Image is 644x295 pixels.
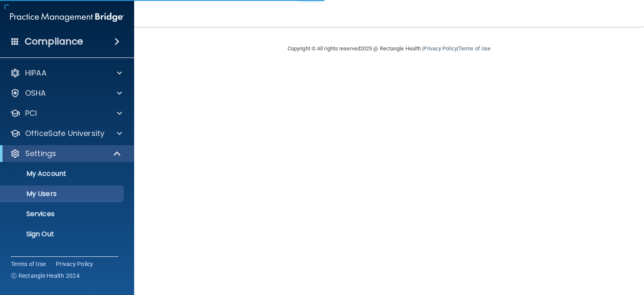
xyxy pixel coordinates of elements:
[25,108,37,118] p: PCI
[10,88,122,98] a: OSHA
[5,170,120,178] p: My Account
[423,45,457,52] a: Privacy Policy
[5,210,120,218] p: Services
[11,260,46,268] a: Terms of Use
[25,68,47,78] p: HIPAA
[25,88,46,98] p: OSHA
[56,260,93,268] a: Privacy Policy
[458,45,491,52] a: Terms of Use
[10,108,122,118] a: PCI
[25,128,104,138] p: OfficeSafe University
[10,68,122,78] a: HIPAA
[5,190,120,198] p: My Users
[25,36,83,47] h4: Compliance
[10,149,122,159] a: Settings
[11,272,80,280] span: Ⓒ Rectangle Health 2024
[25,149,56,159] p: Settings
[5,230,120,238] p: Sign Out
[236,35,542,62] div: Copyright © All rights reserved 2025 @ Rectangle Health | |
[10,9,124,26] img: PMB logo
[10,128,122,138] a: OfficeSafe University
